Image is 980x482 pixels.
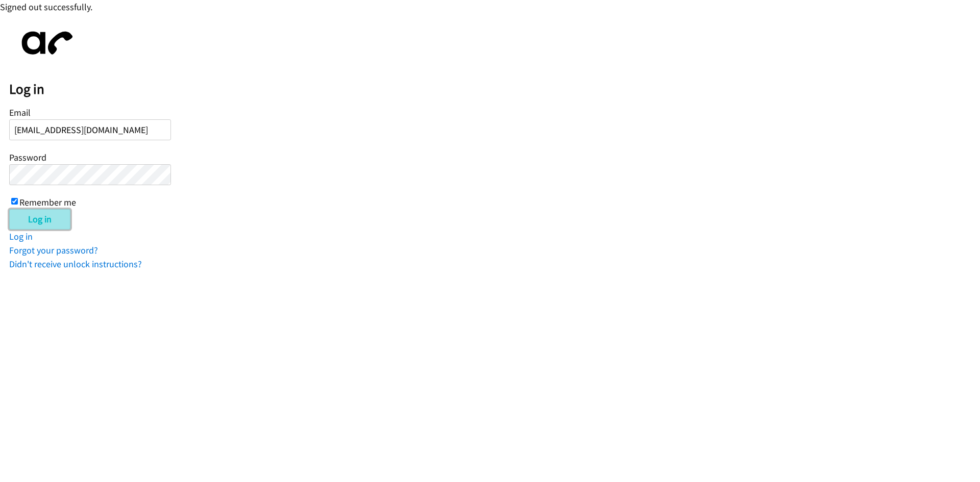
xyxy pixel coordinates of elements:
img: aphone-8a226864a2ddd6a5e75d1ebefc011f4aa8f32683c2d82f3fb0802fe031f96514.svg [9,23,81,63]
label: Remember me [19,196,76,208]
a: Didn't receive unlock instructions? [9,258,142,270]
label: Email [9,107,31,118]
h2: Log in [9,81,980,98]
a: Log in [9,231,33,242]
input: Log in [9,209,70,230]
label: Password [9,151,46,163]
a: Forgot your password? [9,244,98,256]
